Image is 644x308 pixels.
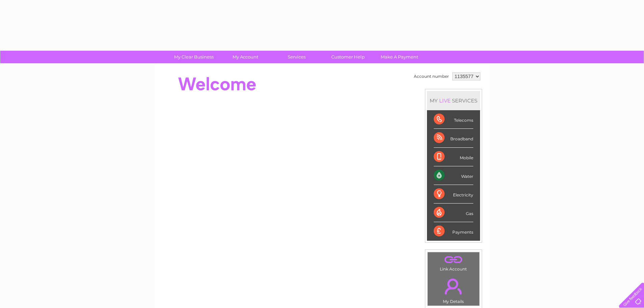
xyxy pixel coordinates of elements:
[217,51,273,63] a: My Account
[434,110,473,129] div: Telecoms
[434,148,473,166] div: Mobile
[429,254,478,266] a: .
[434,129,473,147] div: Broadband
[429,275,478,298] a: .
[434,204,473,222] div: Gas
[427,273,480,306] td: My Details
[372,51,427,63] a: Make A Payment
[434,222,473,240] div: Payments
[434,166,473,185] div: Water
[269,51,325,63] a: Services
[438,97,452,104] div: LIVE
[434,185,473,204] div: Electricity
[427,252,480,273] td: Link Account
[320,51,376,63] a: Customer Help
[412,71,451,82] td: Account number
[427,91,480,110] div: MY SERVICES
[166,51,222,63] a: My Clear Business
